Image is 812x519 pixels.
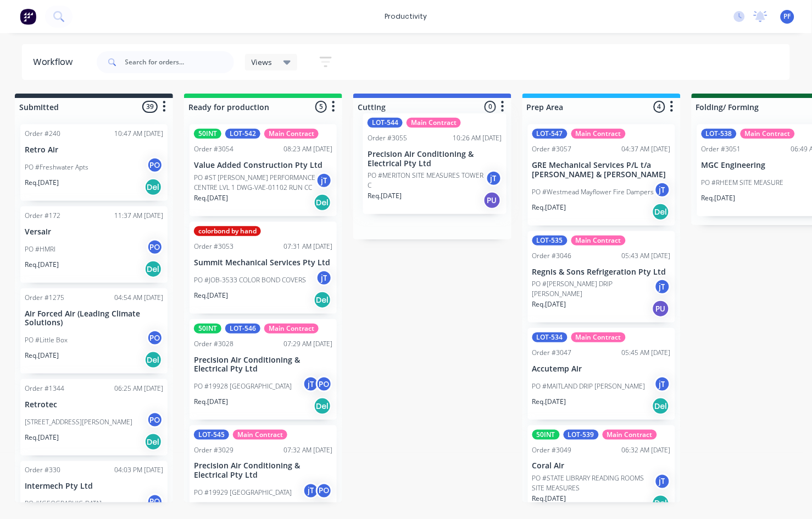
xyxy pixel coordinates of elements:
[252,56,272,68] span: Views
[33,56,78,69] div: Workflow
[125,51,234,73] input: Search for orders...
[784,12,791,21] span: PF
[20,8,36,25] img: Factory
[380,8,433,25] div: productivity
